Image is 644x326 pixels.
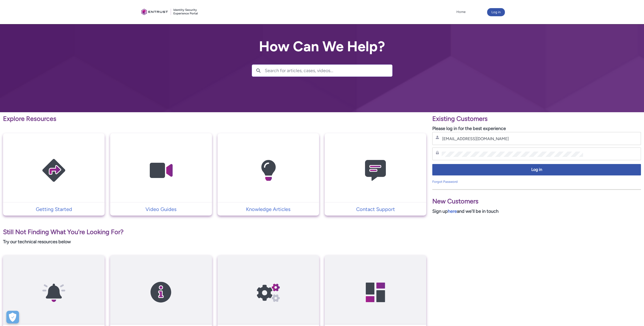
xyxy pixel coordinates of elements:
[113,205,209,213] p: Video Guides
[30,143,78,198] img: Getting Started
[110,205,212,213] a: Video Guides
[432,180,458,184] a: Forgot Password
[432,197,641,206] p: New Customers
[244,143,292,198] img: Knowledge Articles
[6,311,19,323] div: Cookie Preferences
[137,265,185,320] img: SDK Release Notes
[448,208,457,214] a: here
[487,8,505,16] button: Log in
[3,114,426,124] p: Explore Resources
[244,265,292,320] img: API Reference
[218,205,319,213] a: Knowledge Articles
[252,65,265,76] button: Search
[351,265,400,320] img: Developer Hub
[3,227,426,237] p: Still Not Finding What You're Looking For?
[432,114,641,124] p: Existing Customers
[6,311,19,323] button: Open Preferences
[442,136,583,141] input: Username
[325,205,426,213] a: Contact Support
[455,8,467,16] a: Home
[436,167,638,173] span: Log in
[137,143,185,198] img: Video Guides
[432,125,641,132] p: Please log in for the best experience
[252,39,392,54] h2: How Can We Help?
[6,205,102,213] p: Getting Started
[220,205,317,213] p: Knowledge Articles
[351,143,400,198] img: Contact Support
[327,205,424,213] p: Contact Support
[3,205,105,213] a: Getting Started
[432,208,641,215] p: Sign up and we'll be in touch
[3,238,426,245] p: Try our technical resources below
[30,265,78,320] img: API Release Notes
[265,65,392,76] input: Search for articles, cases, videos...
[432,164,641,175] button: Log in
